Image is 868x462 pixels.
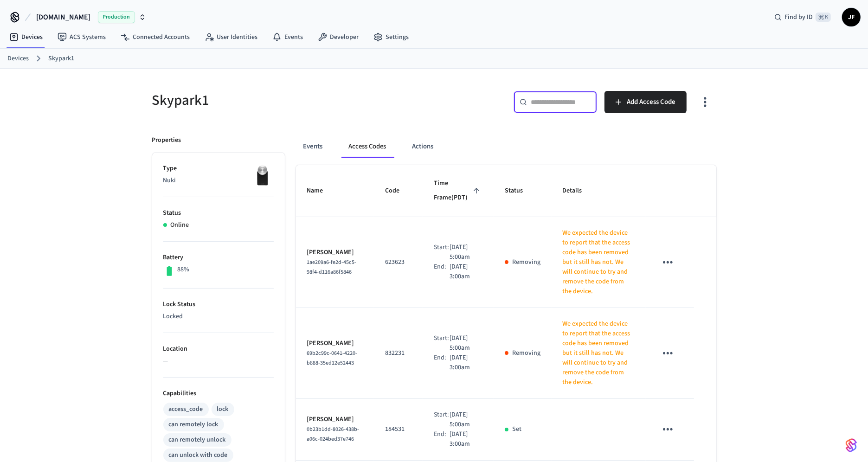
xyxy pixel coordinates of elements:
[341,135,394,158] button: Access Codes
[434,176,482,205] span: Time Frame(PDT)
[7,54,29,64] a: Devices
[385,348,411,358] p: 832231
[296,135,716,158] div: ant example
[450,334,482,353] p: [DATE] 5:00am
[366,29,416,45] a: Settings
[113,29,197,45] a: Connected Accounts
[163,389,274,398] p: Capabilities
[434,334,450,353] div: Start:
[163,312,274,321] p: Locked
[307,415,363,424] p: [PERSON_NAME]
[563,184,594,198] span: Details
[169,420,219,430] div: can remotely lock
[843,9,860,26] span: JF
[307,184,335,198] span: Name
[563,228,635,296] p: We expected the device to report that the access code has been removed but it still has not. We w...
[163,176,274,186] p: Nuki
[163,164,274,173] p: Type
[50,29,113,45] a: ACS Systems
[563,319,635,387] p: We expected the device to report that the access code has been removed but it still has not. We w...
[450,262,482,282] p: [DATE] 3:00am
[307,248,363,257] p: [PERSON_NAME]
[163,300,274,309] p: Lock Status
[385,424,411,434] p: 184531
[450,410,482,430] p: [DATE] 5:00am
[307,339,363,348] p: [PERSON_NAME]
[163,344,274,354] p: Location
[2,29,50,45] a: Devices
[310,29,366,45] a: Developer
[169,450,228,460] div: can unlock with code
[846,438,857,453] img: SeamLogoGradient.69752ec5.svg
[505,184,535,198] span: Status
[265,29,310,45] a: Events
[217,404,229,414] div: lock
[36,12,90,23] span: [DOMAIN_NAME]
[48,54,74,64] a: Skypark1
[767,9,838,26] div: Find by ID⌘ K
[296,135,330,158] button: Events
[307,349,358,367] span: 69b2c99c-0641-4220-b888-35ed12e52443
[197,29,265,45] a: User Identities
[512,424,521,434] p: Set
[512,348,540,358] p: Removing
[434,430,450,449] div: End:
[163,356,274,366] p: —
[163,208,274,218] p: Status
[784,13,813,22] span: Find by ID
[450,243,482,262] p: [DATE] 5:00am
[152,135,181,145] p: Properties
[169,404,203,414] div: access_code
[152,91,429,110] h5: Skypark1
[842,8,861,26] button: JF
[512,257,540,267] p: Removing
[405,135,441,158] button: Actions
[307,258,357,276] span: 1ae209a6-fe2d-45c5-98f4-d116a86f5846
[251,164,274,187] img: Nuki Smart Lock 3.0 Pro Black, Front
[171,220,189,230] p: Online
[816,13,831,22] span: ⌘ K
[307,425,360,443] span: 0b23b1dd-8026-438b-a06c-024bed37e746
[169,435,226,445] div: can remotely unlock
[627,96,675,108] span: Add Access Code
[177,265,189,275] p: 88%
[604,91,687,113] button: Add Access Code
[385,257,411,267] p: 623623
[450,430,482,449] p: [DATE] 3:00am
[434,243,450,262] div: Start:
[98,11,135,23] span: Production
[450,353,482,372] p: [DATE] 3:00am
[434,353,450,372] div: End:
[163,253,274,263] p: Battery
[434,410,450,430] div: Start:
[434,262,450,282] div: End:
[385,184,411,198] span: Code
